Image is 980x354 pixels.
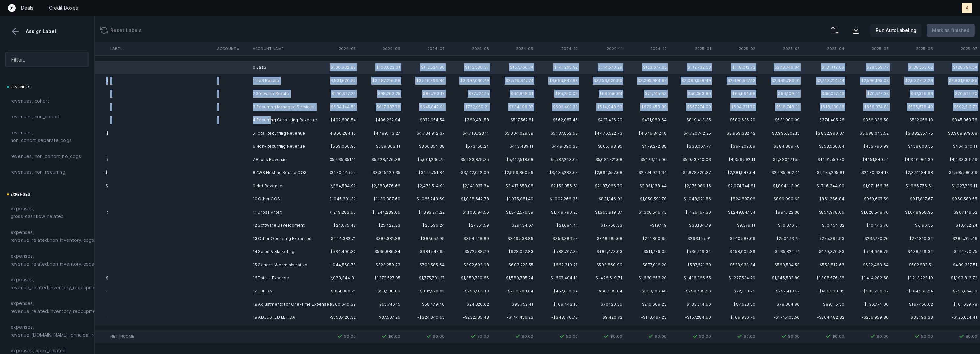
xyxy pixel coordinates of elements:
[891,153,936,166] td: $4,340,961.30
[802,206,847,219] td: $854,978.06
[11,83,31,91] span: revenues
[714,206,758,219] td: $1,249,847.54
[936,61,980,74] td: $128,794.54
[847,61,891,74] td: $98,559.77
[669,206,714,219] td: $1,126,167.30
[403,114,447,127] td: $372,954.54
[250,258,330,271] td: 15 General & Administrative
[847,206,891,219] td: $1,020,548.76
[11,129,84,144] span: revenues, non_cohort_separate_cogs
[936,179,980,192] td: $1,927,739.11
[403,87,447,100] td: $86,793.17
[358,61,403,74] td: $100,022.31
[536,206,580,219] td: $1,149,790.25
[447,245,492,258] td: $572,588.79
[669,166,714,179] td: -$2,878,720.87
[336,332,344,340] img: 7413b82b75c0d00168ab4a076994095f.svg
[314,206,358,219] td: $1,219,283.60
[514,332,522,340] img: 7413b82b75c0d00168ab4a076994095f.svg
[358,192,403,206] td: $1,139,387.60
[891,42,936,55] th: 2025-06
[250,232,330,245] td: 13 Other Operating Expenses
[447,206,492,219] td: $1,103,194.56
[891,245,936,258] td: $438,729.34
[403,74,447,87] td: $3,516,796.84
[492,74,536,87] td: $3,529,647.74
[802,74,847,87] td: $2,743,214.44
[49,5,78,11] p: Credit Boxes
[580,74,625,87] td: $3,253,020.99
[758,153,802,166] td: $4,380,171.55
[447,100,492,114] td: $752,950.21
[536,140,580,153] td: $449,390.38
[758,179,802,192] td: $1,894,112.99
[847,192,891,206] td: $950,607.59
[11,205,84,220] span: expenses, gross_cashflow_related
[11,190,30,198] span: expenses
[802,179,847,192] td: $1,716,344.90
[314,219,358,232] td: $24,075.48
[758,74,802,87] td: $2,669,789.10
[447,87,492,100] td: $77,724.15
[358,87,403,100] td: $98,263.25
[669,74,714,87] td: $3,080,958.49
[714,100,758,114] td: $504,371.70
[602,332,610,340] img: 7413b82b75c0d00168ab4a076994095f.svg
[447,74,492,87] td: $3,397,030.79
[536,114,580,127] td: $562,087.46
[714,153,758,166] td: $4,356,592.11
[536,42,580,55] th: 2024-10
[250,219,330,232] td: 12 Software Development
[891,192,936,206] td: $917,817.67
[580,206,625,219] td: $1,365,919.87
[714,192,758,206] td: $824,897.06
[250,140,330,153] td: 6 Non-Recurring Revenue
[936,127,980,140] td: $3,968,979.08
[425,332,433,340] img: 7413b82b75c0d00168ab4a076994095f.svg
[492,179,536,192] td: $2,417,658.08
[492,42,536,55] th: 2024-09
[625,179,669,192] td: $2,351,138.44
[403,166,447,179] td: -$3,122,751.84
[758,114,802,127] td: $531,909.09
[625,206,669,219] td: $1,300,546.73
[802,166,847,179] td: -$2,475,205.81
[314,87,358,100] td: $100,927.29
[314,245,358,258] td: $584,400.82
[758,232,802,245] td: $250,173.75
[936,166,980,179] td: -$2,505,580.09
[847,219,891,232] td: $10,443.76
[447,219,492,232] td: $27,851.59
[250,192,330,206] td: 10 Other COS
[625,87,669,100] td: $74,745.63
[250,166,330,179] td: 8 AWS Hosting Resale COS
[580,100,625,114] td: $614,948.53
[250,245,330,258] td: 14 Sales & Marketing
[250,100,330,114] td: 3 Recurring Managed Services
[403,258,447,271] td: $703,585.64
[714,74,758,87] td: $2,690,667.13
[802,140,847,153] td: $358,560.64
[936,100,980,114] td: $592,212.72
[214,42,250,55] th: Account #
[492,140,536,153] td: $413,489.11
[758,127,802,140] td: $3,995,302.15
[758,42,802,55] th: 2025-03
[314,258,358,271] td: $1,044,560.78
[536,179,580,192] td: $2,152,056.61
[403,179,447,192] td: $2,478,514.91
[758,100,802,114] td: $518,748.01
[492,245,536,258] td: $628,022.83
[358,206,403,219] td: $1,244,289.06
[714,179,758,192] td: $2,074,744.61
[536,100,580,114] td: $692,401.33
[625,61,669,74] td: $123,677.65
[5,26,89,36] div: Assign Label
[580,140,625,153] td: $605,198.95
[403,219,447,232] td: $20,596.24
[802,127,847,140] td: $3,832,990.07
[669,245,714,258] td: $536,219.34
[891,219,936,232] td: $7,196.55
[891,140,936,153] td: $458,603.55
[966,5,968,11] p: A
